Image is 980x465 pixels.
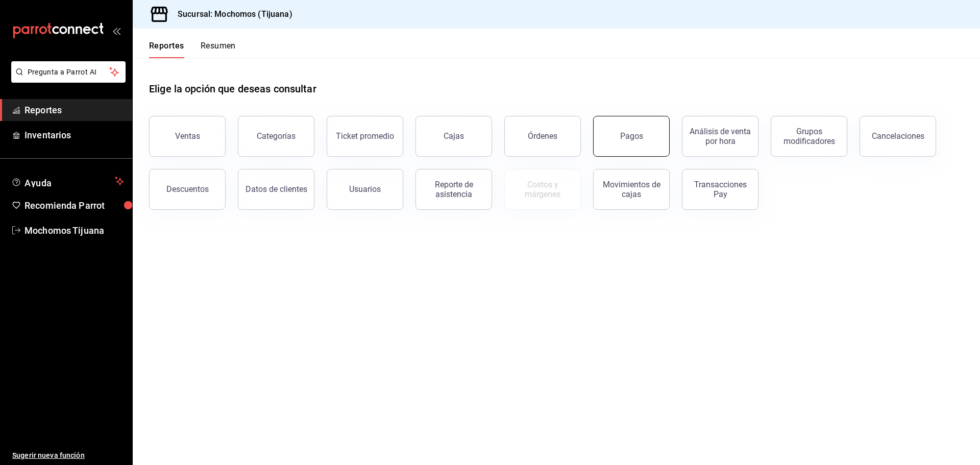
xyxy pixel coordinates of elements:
div: Ticket promedio [336,131,394,141]
span: Sugerir nueva función [12,450,124,461]
span: Mochomos Tijuana [24,224,124,237]
button: Usuarios [327,169,403,210]
div: Ventas [175,131,200,141]
h1: Elige la opción que deseas consultar [149,81,316,96]
div: Usuarios [349,184,381,194]
button: Descuentos [149,169,226,210]
div: Datos de clientes [246,184,307,194]
a: Pregunta a Parrot AI [7,74,126,85]
button: Categorías [238,116,314,157]
div: Transacciones Pay [689,180,752,199]
div: Descuentos [166,184,209,194]
div: navigation tabs [149,41,236,58]
button: Grupos modificadores [771,116,847,157]
span: Ayuda [24,175,111,187]
span: Reportes [24,103,124,117]
div: Categorías [257,131,296,141]
button: Cancelaciones [860,116,936,157]
div: Grupos modificadores [777,127,841,146]
button: Pagos [593,116,670,157]
div: Análisis de venta por hora [689,127,752,146]
a: Cajas [415,116,492,157]
button: Órdenes [504,116,581,157]
button: Movimientos de cajas [593,169,670,210]
button: Datos de clientes [238,169,314,210]
button: Reporte de asistencia [415,169,492,210]
span: Inventarios [24,128,124,142]
button: Pregunta a Parrot AI [11,61,126,83]
button: open_drawer_menu [112,27,120,35]
button: Contrata inventarios para ver este reporte [504,169,581,210]
span: Recomienda Parrot [24,199,124,212]
button: Ventas [149,116,226,157]
div: Cancelaciones [872,131,924,141]
div: Movimientos de cajas [600,180,663,199]
button: Ticket promedio [327,116,403,157]
div: Costos y márgenes [511,180,574,199]
button: Transacciones Pay [682,169,758,210]
span: Pregunta a Parrot AI [28,67,110,78]
button: Reportes [149,41,184,58]
button: Resumen [201,41,236,58]
button: Análisis de venta por hora [682,116,758,157]
h3: Sucursal: Mochomos (Tijuana) [169,8,292,20]
div: Pagos [620,131,643,141]
div: Reporte de asistencia [422,180,485,199]
div: Órdenes [528,131,557,141]
div: Cajas [444,130,464,142]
